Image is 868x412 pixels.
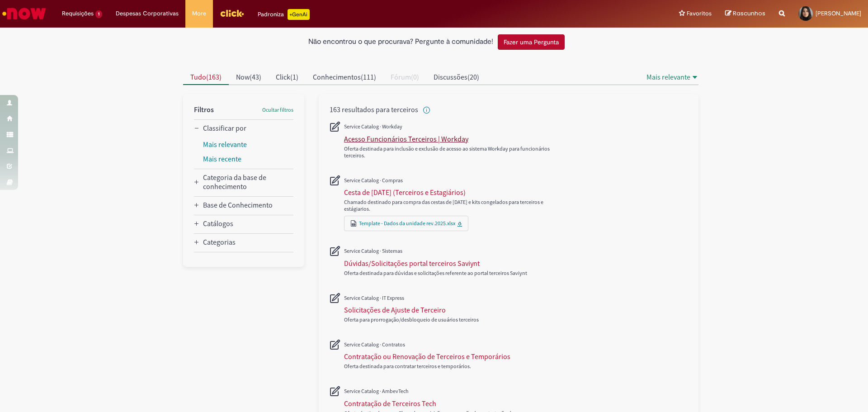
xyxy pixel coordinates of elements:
img: click_logo_yellow_360x200.png [220,6,244,20]
span: Requisições [62,9,94,18]
span: Despesas Corporativas [116,9,179,18]
span: 1 [95,10,102,18]
h2: Não encontrou o que procurava? Pergunte à comunidade! [308,38,493,46]
span: Rascunhos [733,9,765,18]
img: ServiceNow [1,5,47,23]
a: Rascunhos [725,9,765,18]
p: +GenAi [288,9,310,20]
button: Fazer uma Pergunta [498,34,565,50]
span: [PERSON_NAME] [816,9,861,17]
span: More [192,9,206,18]
span: Favoritos [687,9,712,18]
div: Padroniza [258,9,310,20]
